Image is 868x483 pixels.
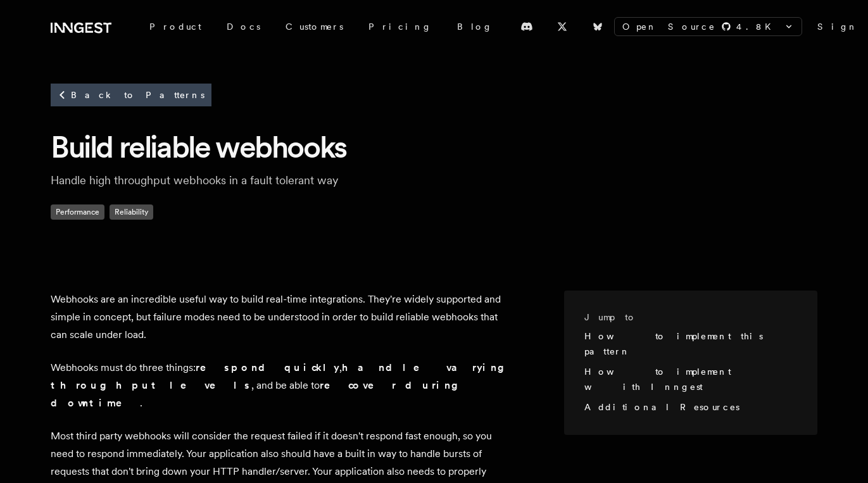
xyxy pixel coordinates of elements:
[273,15,356,38] a: Customers
[51,204,104,220] span: Performance
[51,291,513,344] p: Webhooks are an incredible useful way to build real-time integrations. They're widely supported a...
[51,359,513,412] p: Webhooks must do three things: , , and be able to .
[444,15,505,38] a: Blog
[137,15,214,38] div: Product
[622,20,716,33] span: Open Source
[356,15,444,38] a: Pricing
[51,172,456,189] p: Handle high throughput webhooks in a fault tolerant way
[584,311,787,323] h3: Jump to
[584,367,731,392] a: How to implement with Inngest
[584,402,739,412] a: Additional Resources
[584,331,763,356] a: How to implement this pattern
[51,84,211,106] a: Back to Patterns
[736,20,779,33] span: 4.8 K
[51,127,817,166] h1: Build reliable webhooks
[548,16,576,37] a: X
[196,361,339,373] strong: respond quickly
[513,16,541,37] a: Discord
[584,16,612,37] a: Bluesky
[214,15,273,38] a: Docs
[110,204,153,220] span: Reliability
